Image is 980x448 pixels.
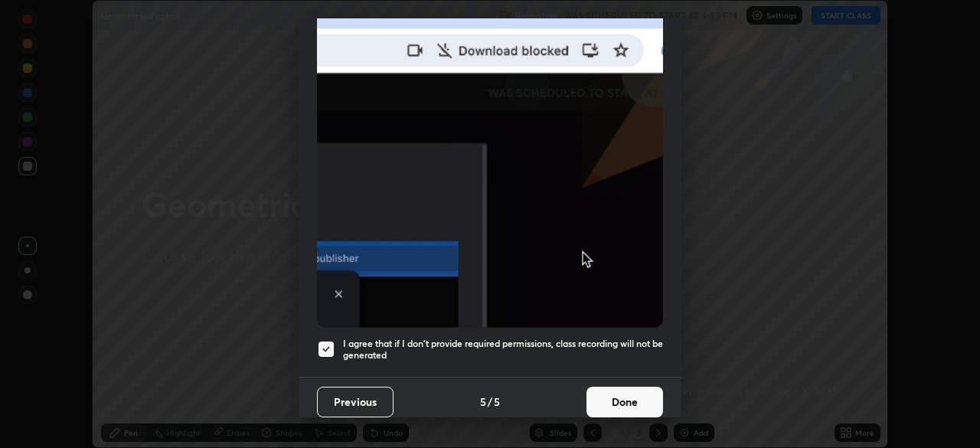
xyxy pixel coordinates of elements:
[488,394,492,410] h4: /
[586,387,663,417] button: Done
[480,394,486,410] h4: 5
[343,338,663,361] h5: I agree that if I don't provide required permissions, class recording will not be generated
[494,394,500,410] h4: 5
[317,387,394,417] button: Previous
